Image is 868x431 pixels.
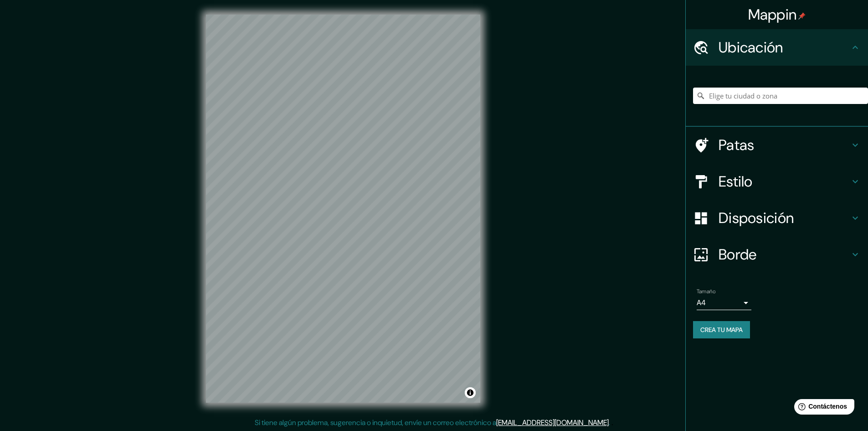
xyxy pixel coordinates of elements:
iframe: Lanzador de widgets de ayuda [787,395,858,421]
font: Ubicación [719,38,783,57]
div: Estilo [686,163,868,200]
a: [EMAIL_ADDRESS][DOMAIN_NAME] [496,418,609,427]
font: . [611,417,613,427]
canvas: Mapa [206,15,480,403]
font: A4 [697,298,706,307]
input: Elige tu ciudad o zona [693,88,868,104]
font: Si tiene algún problema, sugerencia o inquietud, envíe un correo electrónico a [255,418,496,427]
font: Borde [719,245,757,264]
div: A4 [697,296,751,310]
div: Ubicación [686,29,868,66]
button: Activar o desactivar atribución [465,387,476,398]
div: Borde [686,236,868,273]
font: . [610,417,611,427]
font: Crea tu mapa [700,326,743,334]
font: Disposición [719,208,794,228]
div: Disposición [686,200,868,236]
font: Mappin [748,5,797,24]
font: . [609,418,610,427]
font: Estilo [719,172,753,191]
button: Crea tu mapa [693,321,750,338]
img: pin-icon.png [798,12,806,20]
font: Patas [719,135,755,155]
div: Patas [686,127,868,163]
font: Tamaño [697,288,715,295]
